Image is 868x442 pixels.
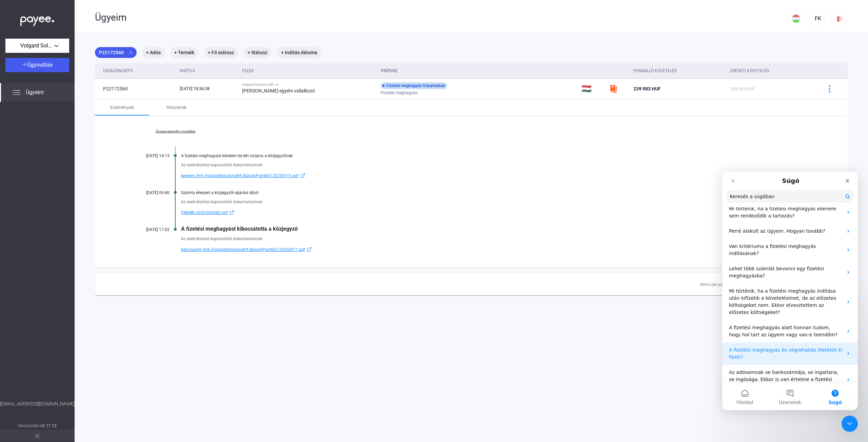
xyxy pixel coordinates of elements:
[12,88,20,97] img: list.svg
[810,10,826,27] button: FK
[242,83,375,87] div: Volgard Solutions Kft. vs
[103,67,133,75] div: Ügyazonosító
[110,103,134,111] div: Események
[609,85,617,93] img: szamlazzhu-mini
[95,12,788,23] div: Ügyeim
[35,434,39,438] img: arrow-double-left-grey.svg
[5,39,69,53] button: Volgard Solutions Kft.
[730,67,814,75] div: Eredeti követelés
[27,62,53,68] span: Ügyindítás
[299,173,307,178] img: external-link-blue
[129,227,170,232] div: [DATE] 17:02
[826,85,833,92] img: more-blue
[730,87,755,91] span: 239 065 HUF
[181,172,814,180] a: kerelem.fmh.VolgardSolutionsKft.BaloghPatrikEV.20250915.pdfexternal-link-blue
[228,210,236,215] img: external-link-blue
[95,79,177,99] td: P22172560
[730,67,769,75] div: Eredeti követelés
[181,246,814,254] a: kibocsatott.fmh.VolgardSolutionsKft.BaloghPatrikEV.20250917.pdfexternal-link-blue
[181,162,814,168] div: Az eseményhez kapcsolódó dokumentumok:
[243,47,272,58] mat-chip: + Státusz
[633,86,661,91] span: 239 983 HUF
[166,103,186,111] div: Részletek
[812,15,824,23] div: FK
[381,89,417,97] span: Fizetési meghagyás
[180,85,237,92] div: [DATE] 18:36:38
[633,67,677,75] div: Fennálló követelés
[20,42,54,50] span: Volgard Solutions Kft.
[40,423,57,428] strong: v2.11.12
[20,13,54,26] img: white-payee-white-dot.svg
[181,235,814,242] div: Az eseményhez kapcsolódó dokumentumok:
[181,209,228,217] span: FMHBK-2025-034382.pdf
[180,67,195,75] div: Indítva
[700,280,728,289] div: Items per page:
[242,67,254,75] div: Felek
[170,47,198,58] mat-chip: + Termék
[842,416,858,432] iframe: Intercom live chat
[305,247,313,252] img: external-link-blue
[633,67,725,75] div: Fennálló követelés
[181,198,814,205] div: Az eseményhez kapcsolódó dokumentumok:
[95,47,137,58] mat-chip: P22172560
[181,209,814,217] a: FMHBK-2025-034382.pdfexternal-link-blue
[129,153,170,158] div: [DATE] 14:13
[242,88,315,93] strong: [PERSON_NAME] egyéni vállalkozó
[181,153,814,158] div: A fizetési meghagyási kérelem be lett nyújtva a közjegyzőnek
[792,15,800,23] img: HU
[204,47,238,58] mat-chip: + Fő státusz
[129,190,170,195] div: [DATE] 09:40
[181,246,305,254] span: kibocsatott.fmh.VolgardSolutionsKft.BaloghPatrikEV.20250917.pdf
[22,62,27,67] img: plus-white.svg
[277,47,321,58] mat-chip: + Indítás dátuma
[822,82,836,96] button: more-blue
[242,67,375,75] div: Felek
[129,129,222,133] a: Összes esemény mutatása
[831,10,848,27] button: logout-red
[26,88,44,97] span: Ügyeim
[142,47,165,58] mat-chip: + Adós
[181,190,814,195] div: Számla érkezett a közjegyzői eljárási díjról
[722,172,858,410] iframe: Intercom live chat
[181,226,814,232] div: A fizetési meghagyást kibocsátotta a közjegyző
[181,172,299,180] span: kerelem.fmh.VolgardSolutionsKft.BaloghPatrikEV.20250915.pdf
[128,49,134,56] mat-icon: close
[788,10,804,27] button: HU
[378,63,579,79] th: Státusz
[836,15,843,22] img: logout-red
[180,67,237,75] div: Indítva
[579,79,606,99] td: 🇭🇺
[5,58,69,72] button: Ügyindítás
[103,67,174,75] div: Ügyazonosító
[381,82,447,89] div: Fizetési meghagyás folyamatban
